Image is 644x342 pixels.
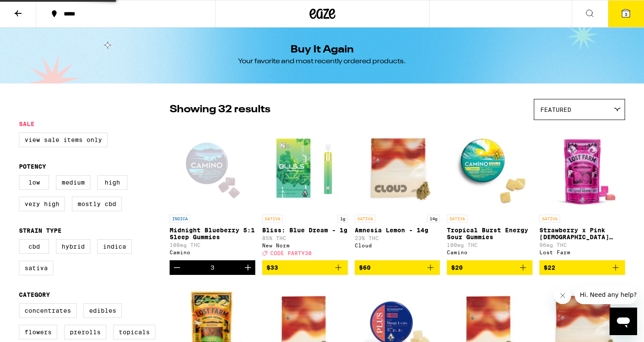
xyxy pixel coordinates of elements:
p: 100mg THC [170,242,255,248]
span: $33 [266,264,278,271]
div: 3 [211,264,214,271]
button: 3 [608,0,644,27]
span: Featured [540,106,571,113]
label: Indica [97,239,132,254]
legend: Strain Type [19,227,62,234]
iframe: Button to launch messaging window [610,308,637,335]
label: Prerolls [64,325,106,339]
p: Bliss: Blue Dream - 1g [262,227,348,234]
label: Edibles [84,303,122,318]
div: New Norm [262,243,348,248]
p: Midnight Blueberry 5:1 Sleep Gummies [170,227,255,240]
p: INDICA [170,215,190,222]
p: Amnesia Lemon - 14g [355,227,440,234]
a: Open page for Midnight Blueberry 5:1 Sleep Gummies from Camino [170,124,255,260]
label: Sativa [19,261,53,275]
button: Decrement [170,260,184,275]
label: Very High [19,197,65,211]
p: 1g [337,215,348,222]
label: Medium [56,175,90,190]
label: Flowers [19,325,57,339]
label: Mostly CBD [72,197,122,211]
div: Your favorite and most recently ordered products. [238,57,406,66]
img: Cloud - Amnesia Lemon - 14g [355,124,440,210]
span: CODE PARTY30 [270,250,312,256]
span: $60 [359,264,371,271]
p: Showing 32 results [170,102,270,117]
legend: Potency [19,163,46,170]
button: Increment [241,260,255,275]
div: Camino [170,250,255,255]
a: Open page for Amnesia Lemon - 14g from Cloud [355,124,440,260]
p: 23% THC [355,235,440,241]
p: 100mg THC [447,242,533,248]
label: Topicals [113,325,155,339]
img: New Norm - Bliss: Blue Dream - 1g [262,124,348,210]
button: Add to bag [262,260,348,275]
img: Lost Farm - Strawberry x Pink Jesus Live Resin Chews - 100mg [539,124,625,210]
p: Tropical Burst Energy Sour Gummies [447,227,533,240]
label: Hybrid [56,239,90,254]
h1: Buy It Again [291,45,354,55]
span: $22 [544,264,555,271]
iframe: Close message [554,287,571,304]
iframe: Message from company [575,285,637,304]
p: SATIVA [355,215,375,222]
label: High [97,175,127,190]
p: 96mg THC [539,242,625,248]
legend: Sale [19,120,34,127]
p: 14g [427,215,440,222]
label: CBD [19,239,49,254]
label: Low [19,175,49,190]
img: Camino - Tropical Burst Energy Sour Gummies [447,124,533,210]
p: Strawberry x Pink [DEMOGRAPHIC_DATA] Live Resin Chews - 100mg [539,227,625,240]
a: Open page for Tropical Burst Energy Sour Gummies from Camino [447,124,533,260]
button: Add to bag [447,260,533,275]
p: SATIVA [447,215,468,222]
button: Add to bag [539,260,625,275]
label: View Sale Items Only [19,132,108,147]
span: 3 [625,12,627,17]
p: SATIVA [262,215,283,222]
a: Open page for Bliss: Blue Dream - 1g from New Norm [262,124,348,260]
button: Add to bag [355,260,440,275]
span: $20 [451,264,463,271]
p: 85% THC [262,235,348,241]
a: Open page for Strawberry x Pink Jesus Live Resin Chews - 100mg from Lost Farm [539,124,625,260]
div: Cloud [355,243,440,248]
legend: Category [19,291,50,298]
div: Lost Farm [539,250,625,255]
div: Camino [447,250,533,255]
p: SATIVA [539,215,560,222]
label: Concentrates [19,303,77,318]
